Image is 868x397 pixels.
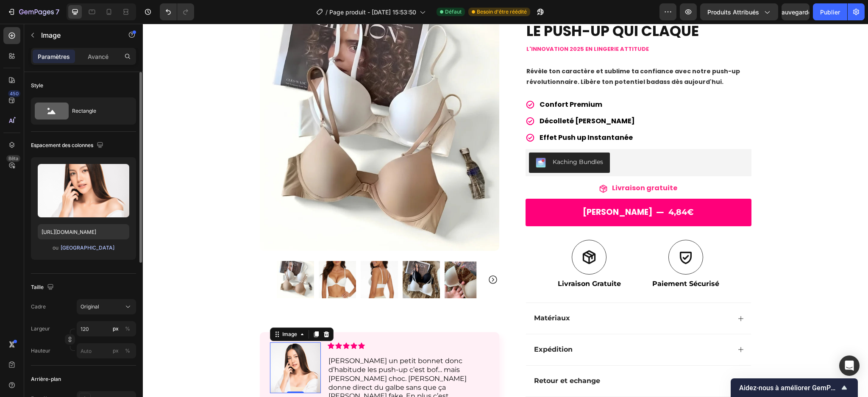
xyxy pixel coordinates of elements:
[41,30,113,40] p: Image
[56,8,59,16] font: 7
[509,256,576,264] span: Paiement Sécurisé
[778,8,814,16] font: Sauvegarder
[186,333,345,395] p: [PERSON_NAME] un petit bonnet donc d’habitude les push-up c’est bof… mais [PERSON_NAME] choc. [PE...
[329,8,416,16] font: Page produit - [DATE] 15:53:50
[390,352,459,363] div: Rich Text Editor. Editing area: main
[477,8,527,15] font: Besoin d'être réédité
[782,3,810,20] button: Sauvegarder
[325,8,328,16] font: /
[839,355,860,376] div: Ouvrir Intercom Messenger
[390,289,428,300] div: Rich Text Editor. Editing area: main
[38,53,70,60] font: Paramètres
[397,109,490,119] span: Effet Push up Instantanée
[415,256,478,264] span: Livraison Gratuite
[160,3,194,20] div: Annuler/Rétablir
[60,244,115,252] button: [GEOGRAPHIC_DATA]
[61,244,114,251] font: [GEOGRAPHIC_DATA]
[31,284,44,290] font: Taille
[122,346,133,356] button: px
[3,3,63,20] button: 7
[700,3,778,20] button: Produits attribués
[31,325,50,332] font: Largeur
[38,164,129,217] img: image d'aperçu
[185,332,346,396] div: Rich Text Editor. Editing area: main
[386,129,467,149] button: Kaching Bundles
[525,183,551,195] div: 4,84€
[391,290,427,299] p: Matériaux
[122,324,133,334] button: px
[445,8,462,15] font: Défaut
[8,155,18,161] font: Bêta
[111,346,121,356] button: %
[469,160,534,169] p: Livraison gratuite
[813,3,847,20] button: Publier
[397,76,459,86] span: Confort Premium
[53,244,58,251] font: ou
[393,134,403,144] img: KachingBundles.png
[138,307,156,314] div: Image
[38,224,129,239] input: https://example.com/image.jpg
[31,376,61,382] font: Arrière-plan
[384,21,506,29] span: L'innovation 2025 EN LINGERIE ATTITUDE
[31,82,43,89] font: Style
[397,92,492,102] span: Décolleté [PERSON_NAME]
[410,134,460,143] div: Kaching Bundles
[739,383,849,393] button: Afficher l'enquête - Aidez-nous à améliorer GemPages !
[383,175,609,203] button: Je slay
[41,31,61,39] font: Image
[509,256,577,266] div: Rich Text Editor. Editing area: main
[125,325,130,332] font: %
[111,324,121,334] button: %
[88,53,108,60] font: Avancé
[820,8,840,16] font: Publier
[113,347,119,354] font: px
[707,8,759,16] font: Produits attribués
[739,384,849,392] font: Aidez-nous à améliorer GemPages !
[31,303,46,310] font: Cadre
[345,251,355,261] button: Carousel Next Arrow
[31,347,50,354] font: Hauteur
[127,319,178,369] img: gempages_585173087742329691-baa29a38-ab59-4f63-a756-dbe799654485.png
[81,303,99,310] font: Original
[739,384,839,392] span: Help us improve GemPages!
[391,353,457,362] p: Retour et echange
[143,24,868,397] iframe: Zone de conception
[77,321,136,336] input: px%
[391,322,430,330] p: Expédition
[125,347,130,354] font: %
[440,183,510,194] div: [PERSON_NAME]
[390,320,431,332] div: Rich Text Editor. Editing area: main
[113,325,119,332] font: px
[384,43,597,62] span: Révèle ton caractère et sublime ta confiance avec notre push-up révolutionnaire. Libère ton poten...
[10,91,19,97] font: 450
[77,343,136,358] input: px%
[31,142,93,148] font: Espacement des colonnes
[77,299,136,314] button: Original
[72,108,96,114] font: Rectangle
